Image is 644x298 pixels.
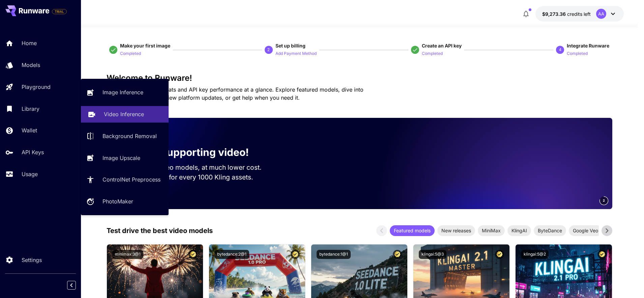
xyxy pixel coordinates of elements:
[188,250,198,259] button: Certified Model – Vetted for best performance and includes a commercial license.
[521,250,549,259] button: klingai:5@2
[275,43,305,48] span: Set up billing
[52,7,67,15] span: Add your payment card to enable full platform functionality.
[103,154,140,162] p: Image Upscale
[103,88,143,96] p: Image Inference
[81,84,169,101] a: Image Inference
[267,47,270,53] p: 2
[567,51,588,57] p: Completed
[275,51,317,57] p: Add Payment Method
[72,279,81,291] div: Collapse sidebar
[291,250,300,259] button: Certified Model – Vetted for best performance and includes a commercial license.
[117,172,274,182] p: Save up to $500 for every 1000 Kling assets.
[535,6,624,22] button: $9,273.36031
[103,197,133,205] p: PhotoMaker
[390,227,435,234] span: Featured models
[422,51,443,57] p: Completed
[81,193,169,210] a: PhotoMaker
[214,250,249,259] button: bytedance:2@1
[136,145,249,160] p: Now supporting video!
[81,106,169,123] a: Video Inference
[120,43,170,48] span: Make your first image
[422,43,462,48] span: Create an API key
[81,150,169,166] a: Image Upscale
[112,250,143,259] button: minimax:3@1
[22,170,38,178] p: Usage
[103,175,160,184] p: ControlNet Preprocess
[495,250,504,259] button: Certified Model – Vetted for best performance and includes a commercial license.
[22,105,39,113] p: Library
[22,256,42,264] p: Settings
[22,39,37,47] p: Home
[104,110,144,118] p: Video Inference
[107,226,213,236] p: Test drive the best video models
[603,198,605,203] span: 2
[534,227,566,234] span: ByteDance
[22,61,40,69] p: Models
[22,83,51,91] p: Playground
[81,128,169,144] a: Background Removal
[542,11,567,17] span: $9,273.36
[52,9,66,14] span: TRIAL
[542,10,591,18] div: $9,273.36031
[567,43,609,48] span: Integrate Runware
[22,126,37,134] p: Wallet
[596,9,606,19] div: AA
[103,132,157,140] p: Background Removal
[559,47,561,53] p: 4
[22,148,44,156] p: API Keys
[317,250,351,259] button: bytedance:1@1
[597,250,607,259] button: Certified Model – Vetted for best performance and includes a commercial license.
[107,73,612,83] h3: Welcome to Runware!
[437,227,475,234] span: New releases
[81,171,169,188] a: ControlNet Preprocess
[507,227,531,234] span: KlingAI
[117,163,274,172] p: Run the best video models, at much lower cost.
[567,11,591,17] span: credits left
[569,227,602,234] span: Google Veo
[107,86,363,101] span: Check out your usage stats and API key performance at a glance. Explore featured models, dive int...
[419,250,446,259] button: klingai:5@3
[393,250,402,259] button: Certified Model – Vetted for best performance and includes a commercial license.
[120,51,141,57] p: Completed
[67,281,76,290] button: Collapse sidebar
[478,227,505,234] span: MiniMax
